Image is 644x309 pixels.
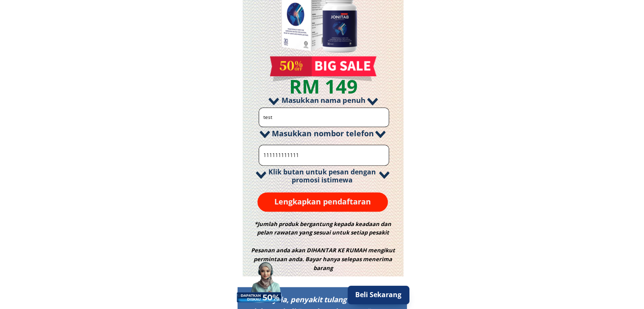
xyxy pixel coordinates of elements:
[348,286,409,304] p: Beli Sekarang
[248,220,398,273] h3: *Jumlah produk bergantung kepada keadaan dan pelan rawatan yang sesuai untuk setiap pesakit Pesan...
[267,71,379,102] h3: RM 149
[260,94,387,106] h3: Masukkan nama penuh
[261,145,387,165] input: Nombor telefon
[257,192,388,212] p: Lengkapkan pendaftaran
[261,108,387,127] input: Nama penuh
